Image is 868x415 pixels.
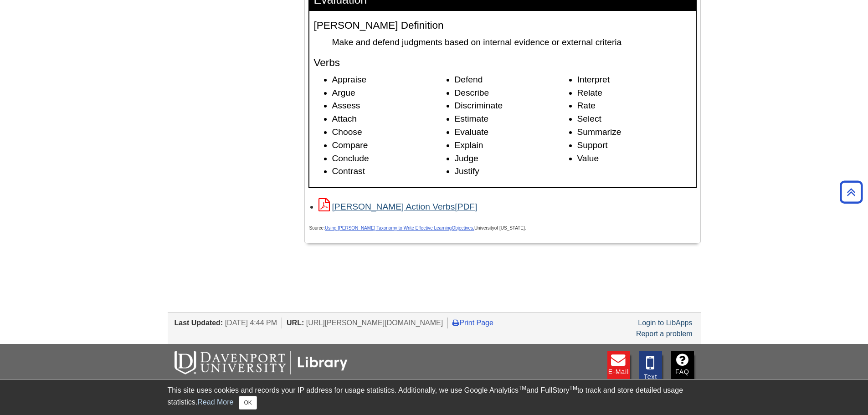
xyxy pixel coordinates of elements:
div: This site uses cookies and records your IP address for usage statistics. Additionally, we use Goo... [168,385,701,410]
li: Conclude [332,152,446,165]
li: Summarize [577,126,691,139]
span: URL: [287,319,304,327]
span: of [US_STATE]. [494,225,526,231]
li: Attach [332,113,446,126]
a: E-mail [607,351,630,382]
li: Rate [577,99,691,113]
sup: TM [570,385,577,391]
li: Choose [332,126,446,139]
li: Contrast [332,165,446,178]
span: Objectives, [452,225,474,231]
a: Print Page [452,319,493,327]
a: Link opens in new window [318,202,478,211]
li: Justify [455,165,569,178]
span: [URL][PERSON_NAME][DOMAIN_NAME] [306,319,443,327]
li: Select [577,113,691,126]
li: Evaluate [455,126,569,139]
a: Objectives, [452,222,474,231]
i: Print Page [452,319,459,326]
a: Report a problem [636,330,693,338]
img: DU Libraries [175,351,348,374]
li: Assess [332,99,446,113]
a: Using [PERSON_NAME] Taxonomy to Write Effective Learning [325,225,452,231]
span: Last Updated: [175,319,223,327]
span: University [474,225,494,231]
li: Estimate [455,113,569,126]
a: Read More [197,398,233,406]
li: Argue [332,87,446,100]
sup: TM [519,385,526,391]
a: Text [639,351,662,382]
h4: [PERSON_NAME] Definition [314,20,691,31]
li: Support [577,139,691,152]
li: Defend [455,73,569,87]
button: Close [239,396,257,410]
h4: Verbs [314,57,691,69]
a: Back to Top [837,186,866,198]
a: Login to LibApps [638,319,692,327]
li: Discriminate [455,99,569,113]
li: Explain [455,139,569,152]
span: Source: [309,225,452,231]
li: Compare [332,139,446,152]
li: Judge [455,152,569,165]
dd: Make and defend judgments based on internal evidence or external criteria [332,36,691,48]
li: Relate [577,87,691,100]
li: Describe [455,87,569,100]
span: [DATE] 4:44 PM [225,319,277,327]
li: Value [577,152,691,165]
li: Interpret [577,73,691,87]
a: FAQ [671,351,694,382]
li: Appraise [332,73,446,87]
